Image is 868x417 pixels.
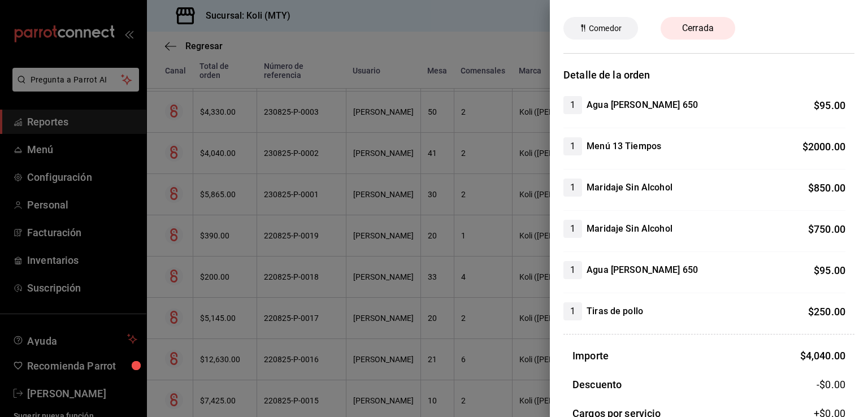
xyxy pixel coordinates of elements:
[563,140,582,153] span: 1
[808,223,845,235] span: $ 750.00
[808,306,845,318] span: $ 250.00
[802,141,845,153] span: $ 2000.00
[587,98,698,112] h4: Agua [PERSON_NAME] 650
[563,67,854,82] h3: Detalle de la orden
[587,140,661,153] h4: Menú 13 Tiempos
[572,377,622,392] h3: Descuento
[587,305,643,318] h4: Tiras de pollo
[808,182,845,194] span: $ 850.00
[814,99,845,111] span: $ 95.00
[587,222,672,236] h4: Maridaje Sin Alcohol
[675,21,721,35] span: Cerrada
[814,264,845,276] span: $ 95.00
[584,23,626,34] span: Comedor
[587,263,698,277] h4: Agua [PERSON_NAME] 650
[817,377,845,392] span: -$0.00
[587,181,672,194] h4: Maridaje Sin Alcohol
[563,98,582,112] span: 1
[563,263,582,277] span: 1
[563,305,582,318] span: 1
[572,348,609,363] h3: Importe
[563,222,582,236] span: 1
[563,181,582,194] span: 1
[800,350,845,362] span: $ 4,040.00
